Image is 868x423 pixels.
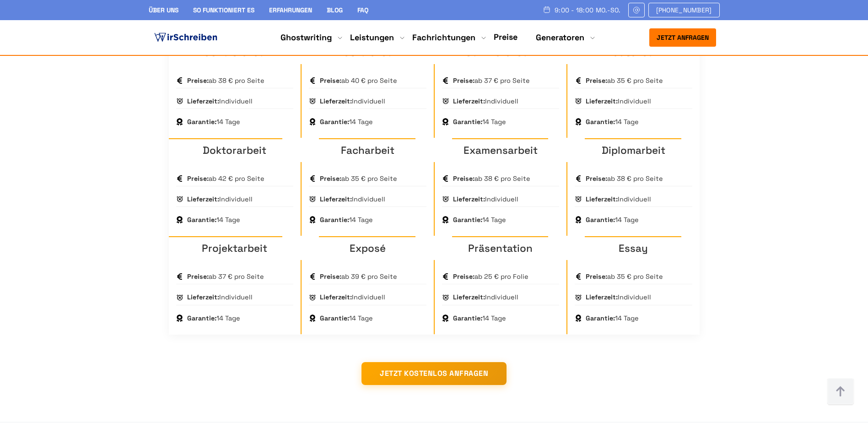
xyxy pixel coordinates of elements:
[586,174,663,183] span: ab 38 € pro Seite
[453,195,518,204] span: Individuell
[309,195,316,203] img: Lieferzeit:
[187,216,216,224] strong: Garantie:
[453,272,528,281] span: ab 25 € pro Folie
[442,294,449,301] img: Lieferzeit:
[187,76,209,85] strong: Preise:
[586,195,618,203] strong: Lieferzeit:
[555,6,621,14] span: 9:00 - 18:00 Mo.-So.
[575,98,582,105] img: Lieferzeit:
[187,195,219,203] strong: Lieferzeit:
[575,118,582,125] img: Garantie:
[320,174,397,183] span: ab 35 € pro Seite
[586,215,639,224] span: 14 Tage
[176,216,183,223] img: Garantie:
[320,314,349,322] strong: Garantie:
[187,76,264,85] span: ab 38 € pro Seite
[586,76,663,85] span: ab 35 € pro Seite
[453,272,474,281] strong: Preise:
[187,314,240,323] span: 14 Tage
[320,195,352,203] strong: Lieferzeit:
[309,315,316,322] img: Garantie:
[586,293,651,302] span: Individuell
[320,215,373,224] span: 14 Tage
[586,272,607,281] strong: Preise:
[586,216,615,224] strong: Garantie:
[176,273,183,280] img: Preise:
[575,77,582,84] img: Preise:
[309,216,316,223] img: Garantie:
[320,76,397,85] span: ab 40 € pro Seite
[309,118,316,125] img: Garantie:
[453,118,482,126] strong: Garantie:
[649,28,716,47] button: Jetzt anfragen
[187,293,219,301] strong: Lieferzeit:
[176,118,183,125] img: Garantie:
[187,195,253,204] span: Individuell
[309,175,316,182] img: Preise:
[453,195,485,203] strong: Lieferzeit:
[453,174,474,183] strong: Preise:
[464,144,538,157] a: Examensarbeit
[176,315,183,322] img: Garantie:
[320,118,349,126] strong: Garantie:
[442,98,449,105] img: Lieferzeit:
[193,6,254,14] a: So funktioniert es
[203,144,266,157] a: Doktorarbeit
[187,272,209,281] strong: Preise:
[575,216,582,223] img: Garantie:
[453,216,482,224] strong: Garantie:
[656,6,712,14] span: [PHONE_NUMBER]
[453,97,518,106] span: Individuell
[575,315,582,322] img: Garantie:
[187,174,209,183] strong: Preise:
[320,216,349,224] strong: Garantie:
[187,97,253,106] span: Individuell
[187,314,216,322] strong: Garantie:
[453,117,506,126] span: 14 Tage
[586,314,639,323] span: 14 Tage
[320,314,373,323] span: 14 Tage
[586,272,663,281] span: ab 35 € pro Seite
[176,175,183,182] img: Preise:
[149,6,178,14] a: Über uns
[309,98,316,105] img: Lieferzeit:
[453,76,530,85] span: ab 37 € pro Seite
[442,216,449,223] img: Garantie:
[453,314,482,322] strong: Garantie:
[575,294,582,301] img: Lieferzeit:
[341,144,394,157] a: Facharbeit
[187,97,219,105] strong: Lieferzeit:
[586,118,615,126] strong: Garantie:
[327,6,343,14] a: Blog
[320,117,373,126] span: 14 Tage
[442,77,449,84] img: Preise:
[468,242,533,255] a: Präsentation
[453,293,485,301] strong: Lieferzeit:
[320,272,397,281] span: ab 39 € pro Seite
[176,77,183,84] img: Preise:
[453,76,474,85] strong: Preise:
[320,97,352,105] strong: Lieferzeit:
[575,195,582,203] img: Lieferzeit:
[357,6,368,14] a: FAQ
[586,195,651,204] span: Individuell
[453,314,506,323] span: 14 Tage
[575,175,582,182] img: Preise:
[152,31,219,44] img: logo ghostwriter-österreich
[442,195,449,203] img: Lieferzeit:
[586,76,607,85] strong: Preise:
[350,32,394,43] a: Leistungen
[648,3,720,17] a: [PHONE_NUMBER]
[176,294,183,301] img: Lieferzeit:
[269,6,312,14] a: Erfahrungen
[320,97,385,106] span: Individuell
[320,293,385,302] span: Individuell
[187,118,216,126] strong: Garantie:
[586,97,651,106] span: Individuell
[442,315,449,322] img: Garantie:
[176,195,183,203] img: Lieferzeit:
[309,273,316,280] img: Preise:
[187,117,240,126] span: 14 Tage
[187,272,264,281] span: ab 37 € pro Seite
[575,273,582,280] img: Preise:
